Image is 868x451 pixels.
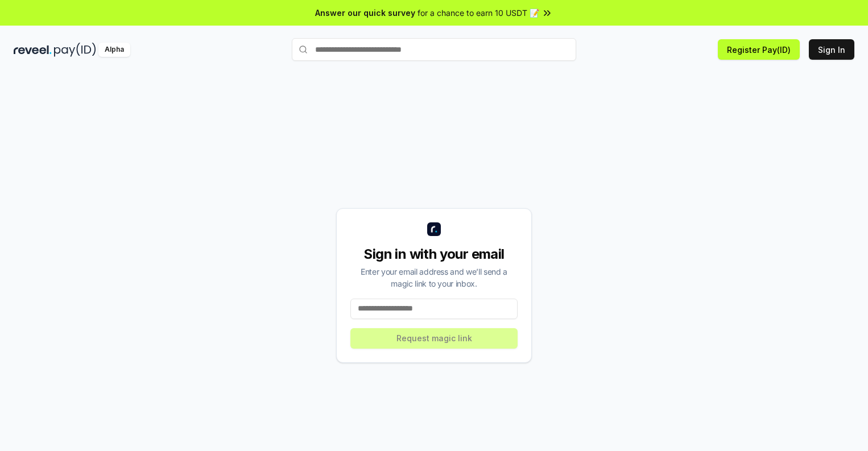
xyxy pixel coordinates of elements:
span: Answer our quick survey [315,7,415,19]
div: Sign in with your email [350,245,518,263]
button: Register Pay(ID) [718,39,800,60]
img: pay_id [54,43,96,57]
img: reveel_dark [14,43,52,57]
img: logo_small [427,222,441,236]
div: Alpha [98,43,130,57]
span: for a chance to earn 10 USDT 📝 [418,7,539,19]
button: Sign In [809,39,854,60]
div: Enter your email address and we’ll send a magic link to your inbox. [350,266,518,289]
